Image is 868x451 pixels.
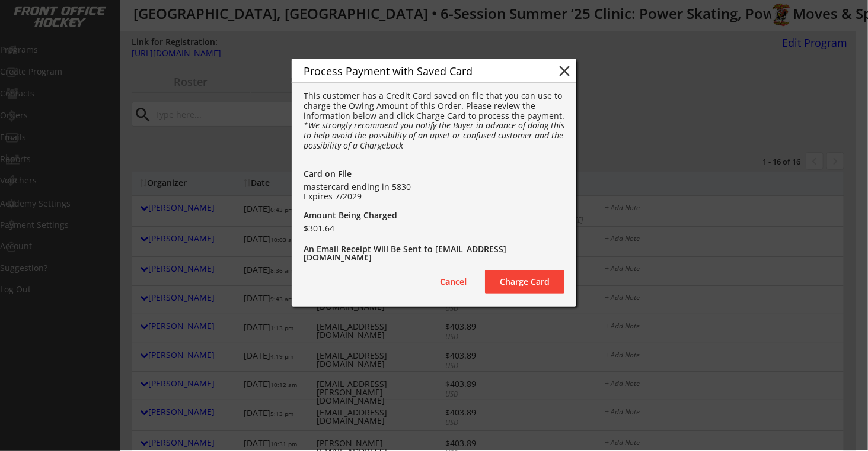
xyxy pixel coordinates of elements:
div: Amount Being Charged [304,211,564,220]
em: *We strongly recommend you notify the Buyer in advance of doing this to help avoid the possibilit... [304,120,567,151]
button: Cancel [428,270,478,294]
div: Card on File [304,170,564,178]
div: $301.64 [304,224,564,234]
button: close [556,62,573,80]
div: Process Payment with Saved Card [304,66,537,76]
div: mastercard ending in 5830 Expires 7/2029 [304,182,564,202]
div: This customer has a Credit Card saved on file that you can use to charge the Owing Amount of this... [304,91,564,151]
div: An Email Receipt Will Be Sent to [EMAIL_ADDRESS][DOMAIN_NAME] [304,245,564,262]
button: Charge Card [485,270,564,294]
